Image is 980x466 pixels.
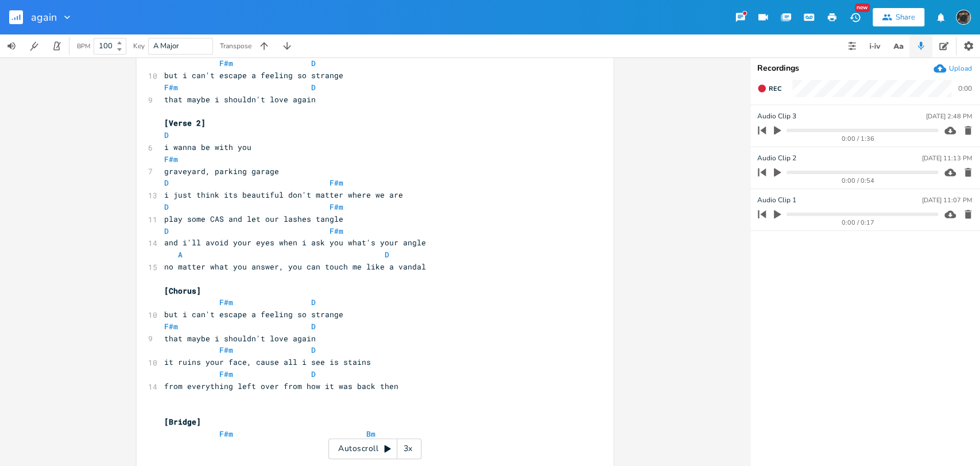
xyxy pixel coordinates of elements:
[164,82,178,93] span: F#m
[164,178,169,188] span: D
[311,297,316,307] span: D
[330,226,343,236] span: F#m
[164,333,316,344] span: that maybe i shouldn't love again
[164,94,316,105] span: that maybe i shouldn't love again
[757,195,796,206] span: Audio Clip 1
[311,82,316,93] span: D
[164,130,169,140] span: D
[922,197,972,203] div: [DATE] 11:07 PM
[164,142,251,152] span: i wanna be with you
[164,286,201,296] span: [Chorus]
[219,369,233,379] span: F#m
[164,309,343,319] span: but i can't escape a feeling so strange
[958,85,972,92] div: 0:00
[922,155,972,161] div: [DATE] 11:13 PM
[757,64,973,72] div: Recordings
[956,10,971,25] img: August Tyler Gallant
[757,153,796,164] span: Audio Clip 2
[397,438,418,459] div: 3x
[164,154,178,164] span: F#m
[164,70,343,80] span: but i can't escape a feeling so strange
[164,202,169,212] span: D
[164,166,279,176] span: graveyard, parking garage
[311,369,316,379] span: D
[311,345,316,355] span: D
[330,178,343,188] span: F#m
[769,84,781,93] span: Rec
[133,43,145,49] div: Key
[873,8,924,26] button: Share
[164,357,371,367] span: it ruins your face, cause all i see is stains
[219,345,233,355] span: F#m
[753,79,786,98] button: Rec
[311,58,316,68] span: D
[164,381,398,391] span: from everything left over from how it was back then
[330,202,343,212] span: F#m
[219,297,233,307] span: F#m
[164,417,201,427] span: [Bridge]
[164,237,426,248] span: and i'll avoid your eyes when i ask you what's your angle
[777,219,938,226] div: 0:00 / 0:17
[77,43,90,49] div: BPM
[31,12,57,22] span: again
[366,429,375,439] span: Bm
[385,249,389,260] span: D
[777,136,938,142] div: 0:00 / 1:36
[926,113,972,120] div: [DATE] 2:48 PM
[164,118,206,128] span: [Verse 2]
[777,178,938,184] div: 0:00 / 0:54
[220,43,251,49] div: Transpose
[164,214,343,224] span: play some CAS and let our lashes tangle
[164,261,426,272] span: no matter what you answer, you can touch me like a vandal
[757,111,796,122] span: Audio Clip 3
[153,41,179,51] span: A Major
[178,249,183,260] span: A
[219,58,233,68] span: F#m
[219,429,233,439] span: F#m
[855,3,870,12] div: New
[311,321,316,332] span: D
[328,438,421,459] div: Autoscroll
[933,62,972,75] button: Upload
[896,12,915,22] div: Share
[843,7,866,28] button: New
[164,226,169,236] span: D
[164,321,178,332] span: F#m
[949,64,972,73] div: Upload
[164,190,403,200] span: i just think its beautiful don't matter where we are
